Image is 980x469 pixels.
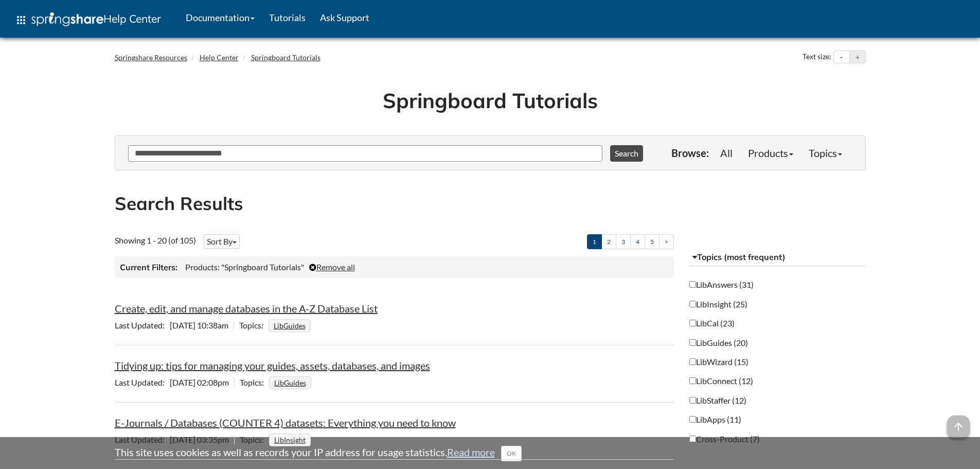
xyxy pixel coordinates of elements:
[671,146,709,160] p: Browse:
[689,279,754,290] label: LibAnswers (31)
[239,320,269,330] span: Topics
[185,262,220,272] span: Products:
[689,416,696,423] input: LibApps (11)
[240,377,269,387] span: Topics
[689,320,696,326] input: LibCal (23)
[689,339,696,346] input: LibGuides (20)
[120,262,177,273] h3: Current Filters
[850,51,865,63] button: Increase text size
[179,5,262,30] a: Documentation
[115,235,196,245] span: Showing 1 - 20 (of 105)
[273,432,307,447] a: LibInsight
[115,435,234,444] span: [DATE] 03:35pm
[801,143,850,163] a: Topics
[645,234,660,249] a: 5
[659,234,674,249] a: >
[273,375,308,390] a: LibGuides
[251,53,320,62] a: Springboard Tutorials
[689,248,866,267] button: Topics (most frequent)
[204,234,240,249] button: Sort By
[122,86,858,115] h1: Springboard Tutorials
[689,436,696,442] input: Cross-Product (7)
[689,356,749,368] label: LibWizard (15)
[115,320,234,330] span: [DATE] 10:38am
[104,445,876,461] div: This site uses cookies as well as records your IP address for usage statistics.
[689,375,753,387] label: LibConnect (12)
[616,234,631,249] a: 3
[689,395,746,406] label: LibStaffer (12)
[272,318,307,333] a: LibGuides
[689,301,696,307] input: LibInsight (25)
[689,281,696,288] input: LibAnswers (31)
[834,51,849,63] button: Decrease text size
[587,234,602,249] a: 1
[689,358,696,365] input: LibWizard (15)
[221,262,304,272] span: "Springboard Tutorials"
[689,414,741,425] label: LibApps (11)
[689,337,748,349] label: LibGuides (20)
[115,359,430,372] a: Tidying up: tips for managing your guides, assets, databases, and images
[689,433,760,445] label: Cross-Product (7)
[31,12,103,26] img: Springshare
[115,320,170,330] span: Last Updated
[712,143,740,163] a: All
[800,50,833,64] div: Text size:
[269,377,314,387] ul: Topics
[689,318,735,329] label: LibCal (23)
[269,435,313,444] ul: Topics
[115,53,187,62] a: Springshare Resources
[947,415,970,438] span: arrow_upward
[115,191,866,216] h2: Search Results
[8,5,168,36] a: apps Help Center
[15,14,27,26] span: apps
[262,5,313,30] a: Tutorials
[587,234,674,249] ul: Pagination of search results
[740,143,801,163] a: Products
[115,377,170,387] span: Last Updated
[601,234,616,249] a: 2
[630,234,645,249] a: 4
[689,397,696,404] input: LibStaffer (12)
[309,262,355,272] a: Remove all
[689,299,747,310] label: LibInsight (25)
[269,320,313,330] ul: Topics
[947,416,970,429] a: arrow_upward
[200,53,239,62] a: Help Center
[240,435,269,444] span: Topics
[115,435,170,444] span: Last Updated
[313,5,377,30] a: Ask Support
[115,302,378,315] a: Create, edit, and manage databases in the A-Z Database List
[103,12,161,25] span: Help Center
[115,416,456,429] a: E-Journals / Databases (COUNTER 4) datasets: Everything you need to know
[689,377,696,384] input: LibConnect (12)
[610,145,643,162] button: Search
[115,377,234,387] span: [DATE] 02:08pm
